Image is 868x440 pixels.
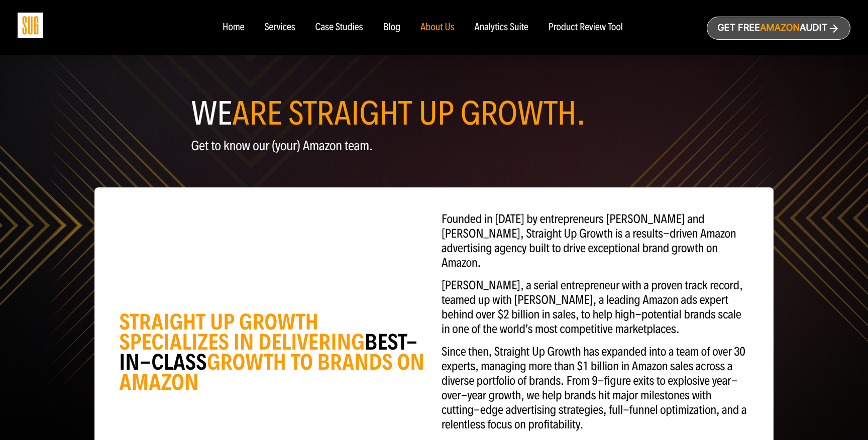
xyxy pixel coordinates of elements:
span: BEST-IN-CLASS [119,328,417,376]
img: Sug [18,13,43,38]
a: Blog [383,22,401,33]
span: ARE STRAIGHT UP GROWTH. [232,93,586,134]
a: Services [264,22,295,33]
div: STRAIGHT UP GROWTH SPECIALIZES IN DELIVERING GROWTH TO BRANDS ON AMAZON [119,312,426,392]
p: Founded in [DATE] by entrepreneurs [PERSON_NAME] and [PERSON_NAME], Straight Up Growth is a resul... [442,212,749,270]
p: [PERSON_NAME], a serial entrepreneur with a proven track record, teamed up with [PERSON_NAME], a ... [442,278,749,337]
a: Case Studies [315,22,363,33]
a: About Us [420,22,455,33]
a: Home [223,22,244,33]
a: Get freeAmazonAudit [707,17,850,40]
a: Product Review Tool [549,22,623,33]
p: Get to know our (your) Amazon team. [191,139,677,153]
h1: WE [191,98,677,129]
p: Since then, Straight Up Growth has expanded into a team of over 30 experts, managing more than $1... [442,345,749,432]
a: Analytics Suite [475,22,528,33]
span: Amazon [760,23,800,33]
